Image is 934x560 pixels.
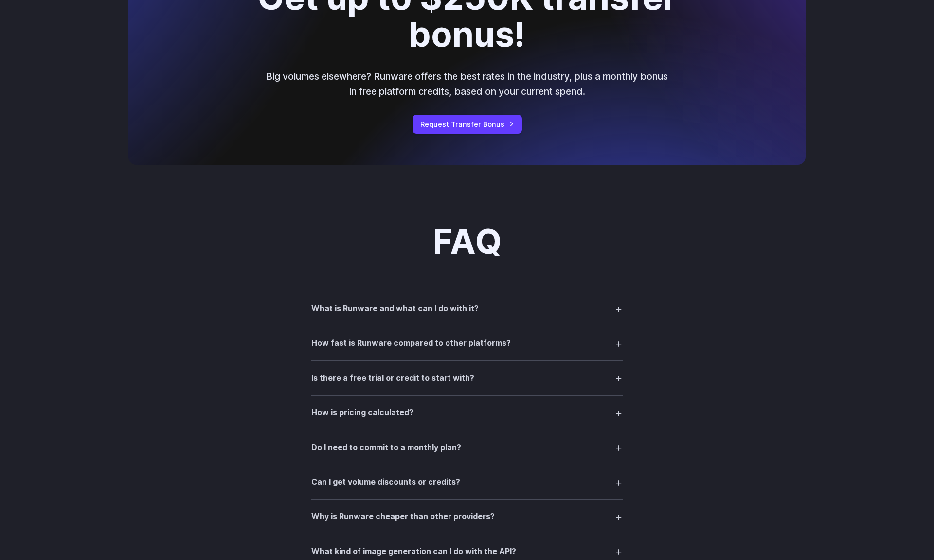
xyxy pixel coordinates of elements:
h3: Is there a free trial or credit to start with? [311,372,474,385]
summary: What is Runware and what can I do with it? [311,299,623,318]
summary: Is there a free trial or credit to start with? [311,368,623,387]
summary: Do I need to commit to a monthly plan? [311,438,623,456]
h3: How is pricing calculated? [311,406,413,419]
h3: Why is Runware cheaper than other providers? [311,510,495,523]
summary: Why is Runware cheaper than other providers? [311,507,623,526]
h3: Do I need to commit to a monthly plan? [311,441,461,454]
a: Request Transfer Bonus [413,115,522,134]
summary: How is pricing calculated? [311,403,623,422]
summary: Can I get volume discounts or credits? [311,473,623,491]
p: Big volumes elsewhere? Runware offers the best rates in the industry, plus a monthly bonus in fre... [265,69,669,99]
h3: Can I get volume discounts or credits? [311,476,460,489]
h3: What is Runware and what can I do with it? [311,302,479,315]
h2: FAQ [433,223,502,261]
h3: How fast is Runware compared to other platforms? [311,337,511,350]
summary: How fast is Runware compared to other platforms? [311,334,623,352]
h3: What kind of image generation can I do with the API? [311,545,516,558]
